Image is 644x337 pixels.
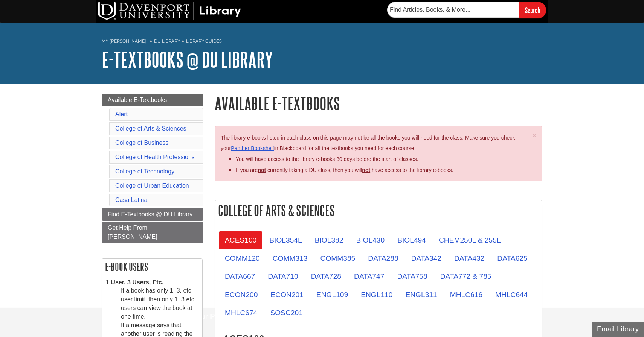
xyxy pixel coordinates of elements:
strong: not [258,167,266,173]
a: COMM313 [267,249,314,267]
a: ENGL311 [399,285,443,304]
a: DATA758 [391,267,433,285]
button: Email Library [592,322,644,337]
a: Available E-Textbooks [102,94,203,106]
span: Available E-Textbooks [108,97,167,103]
dt: 1 User, 3 Users, Etc. [106,278,198,287]
a: ENGL109 [310,285,354,304]
a: College of Urban Education [115,182,189,189]
a: COMM120 [219,249,266,267]
span: The library e-books listed in each class on this page may not be all the books you will need for ... [221,135,515,152]
a: DU Library [154,38,180,44]
nav: breadcrumb [102,36,542,48]
a: DATA728 [305,267,347,285]
input: Find Articles, Books, & More... [387,2,519,18]
a: Casa Latina [115,197,147,203]
a: College of Business [115,140,168,146]
h2: E-book Users [102,259,202,275]
a: DATA772 & 785 [434,267,497,285]
span: If you are currently taking a DU class, then you will have access to the library e-books. [236,167,453,173]
span: You will have access to the library e-books 30 days before the start of classes. [236,156,418,162]
a: COMM385 [314,249,362,267]
a: DATA747 [348,267,390,285]
span: × [532,131,537,140]
a: Alert [115,111,128,117]
h2: College of Arts & Sciences [215,200,542,220]
img: DU Library [98,2,241,20]
a: DATA342 [405,249,447,267]
span: Get Help From [PERSON_NAME] [108,225,157,240]
a: DATA432 [448,249,490,267]
a: BIOL494 [391,231,432,249]
a: College of Arts & Sciences [115,125,186,132]
a: Panther Bookshelf [231,145,274,151]
a: MHLC674 [219,304,263,322]
a: CHEM250L & 255L [433,231,507,249]
a: DATA667 [219,267,261,285]
a: ENGL110 [355,285,398,304]
input: Search [519,2,546,18]
a: SOSC201 [264,304,308,322]
a: MHLC644 [489,285,534,304]
a: ACES100 [219,231,262,249]
a: BIOL430 [350,231,391,249]
a: E-Textbooks @ DU Library [102,48,273,71]
a: ECON201 [264,285,309,304]
a: BIOL382 [309,231,349,249]
span: Find E-Textbooks @ DU Library [108,211,192,217]
a: Library Guides [186,38,222,44]
a: College of Health Professions [115,154,195,160]
a: Get Help From [PERSON_NAME] [102,222,203,243]
a: College of Technology [115,168,174,175]
a: MHLC616 [444,285,488,304]
a: DATA288 [362,249,404,267]
a: ECON200 [219,285,264,304]
a: Find E-Textbooks @ DU Library [102,208,203,221]
a: My [PERSON_NAME] [102,38,146,44]
button: Close [532,131,537,139]
form: Searches DU Library's articles, books, and more [387,2,546,18]
u: not [362,167,370,173]
a: DATA710 [262,267,304,285]
h1: Available E-Textbooks [215,94,542,113]
a: BIOL354L [263,231,308,249]
a: DATA625 [491,249,533,267]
